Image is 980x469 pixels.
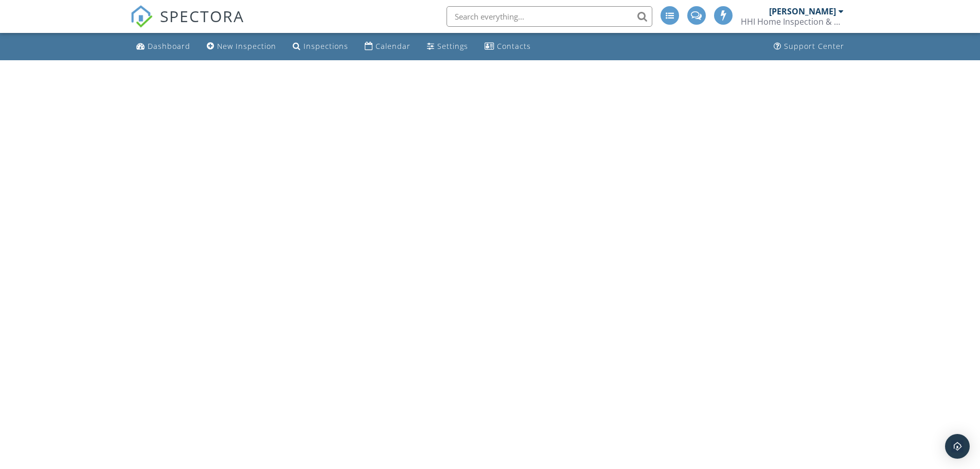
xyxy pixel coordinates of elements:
a: Support Center [770,37,848,56]
div: Calendar [376,41,411,51]
a: Dashboard [132,37,194,56]
div: Contacts [497,41,531,51]
a: Contacts [480,37,535,56]
div: Open Intercom Messenger [945,434,970,459]
div: [PERSON_NAME] [769,6,836,16]
a: New Inspection [203,37,280,56]
a: Inspections [289,37,352,56]
div: Settings [437,41,468,51]
input: Search everything... [447,6,652,27]
div: Support Center [784,41,844,51]
a: Settings [423,37,472,56]
a: SPECTORA [130,14,244,36]
div: New Inspection [217,41,276,51]
div: Inspections [304,41,348,51]
div: Dashboard [148,41,190,51]
span: SPECTORA [160,5,244,27]
img: The Best Home Inspection Software - Spectora [130,5,153,28]
a: Calendar [361,37,415,56]
div: HHI Home Inspection & Pest Control [741,16,844,27]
